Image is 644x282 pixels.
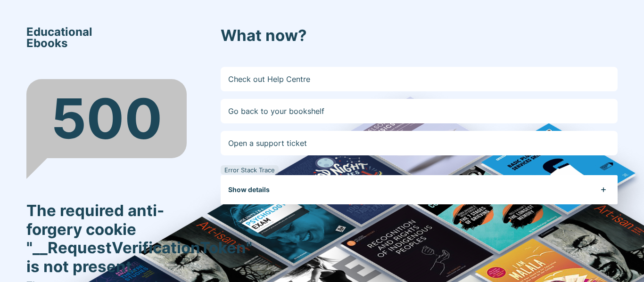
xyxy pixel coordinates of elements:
[221,131,618,155] a: Open a support ticket
[221,67,618,91] a: Check out Help Centre
[26,79,187,158] div: 500
[221,165,279,175] div: Error Stack Trace
[228,175,618,204] button: Show details
[221,99,618,123] a: Go back to your bookshelf
[221,26,618,45] h3: What now?
[26,26,92,49] span: Educational Ebooks
[26,201,187,276] h3: The required anti-forgery cookie "__RequestVerificationToken" is not present.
